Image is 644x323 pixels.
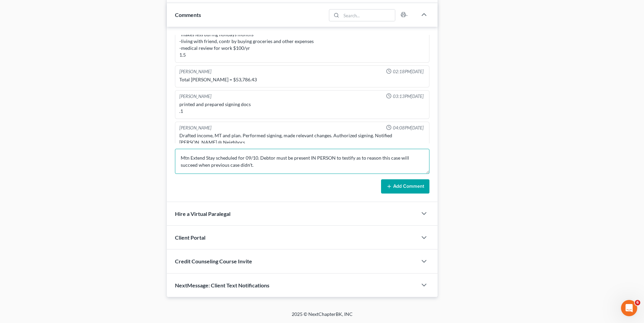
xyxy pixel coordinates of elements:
div: [PERSON_NAME] [179,93,212,100]
div: [PERSON_NAME] [179,125,212,131]
span: 6 [635,300,640,305]
span: 04:08PM[DATE] [393,125,424,131]
div: [PERSON_NAME] [179,68,212,75]
div: Total [PERSON_NAME] = $53,786.43 [179,76,425,83]
input: Search... [341,9,395,21]
span: 03:13PM[DATE] [393,93,424,100]
button: Add Comment [381,179,429,194]
span: Credit Counseling Course Invite [175,258,252,264]
div: printed and prepared signing docs .1 [179,101,425,115]
span: Comments [175,12,201,18]
span: 02:18PM[DATE] [393,68,424,75]
span: NextMessage: Client Text Notifications [175,282,269,288]
iframe: Intercom live chat [621,300,637,316]
div: 2025 © NextChapterBK, INC [129,311,515,323]
span: Client Portal [175,234,205,241]
div: Drafted income, MT and plan. Performed signing, made relevant changes. Authorized signing. Notifi... [179,132,425,146]
span: Hire a Virtual Paralegal [175,210,230,217]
